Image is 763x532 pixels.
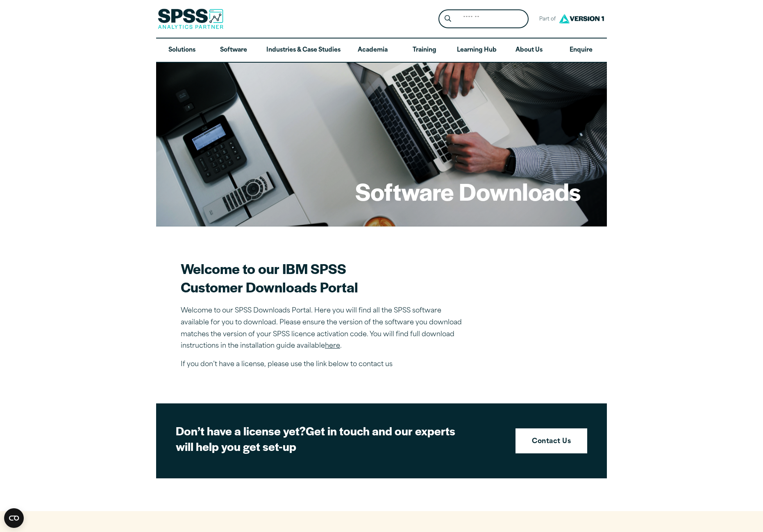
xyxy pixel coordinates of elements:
h2: Welcome to our IBM SPSS Customer Downloads Portal [181,259,468,296]
p: Welcome to our SPSS Downloads Portal. Here you will find all the SPSS software available for you ... [181,305,468,352]
img: Version1 Logo [557,11,606,26]
a: Contact Us [515,428,587,454]
h1: Software Downloads [355,175,581,207]
a: Solutions [156,38,208,62]
form: Site Header Search Form [438,9,529,29]
a: Learning Hub [450,38,503,62]
span: Part of [535,14,557,25]
a: About Us [503,38,555,62]
a: Enquire [555,38,607,62]
a: Industries & Case Studies [260,38,347,62]
nav: Desktop version of site main menu [156,38,607,62]
strong: Don’t have a license yet? [176,422,306,439]
strong: Contact Us [532,437,571,447]
button: Open CMP widget [4,508,24,528]
p: If you don’t have a license, please use the link below to contact us [181,359,468,371]
h2: Get in touch and our experts will help you get set-up [176,423,463,454]
a: Academia [347,38,399,62]
img: SPSS Analytics Partner [158,9,223,29]
a: Software [208,38,259,62]
a: Training [399,38,450,62]
a: here [325,343,340,349]
svg: Search magnifying glass icon [445,15,451,22]
button: Search magnifying glass icon [441,11,456,27]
